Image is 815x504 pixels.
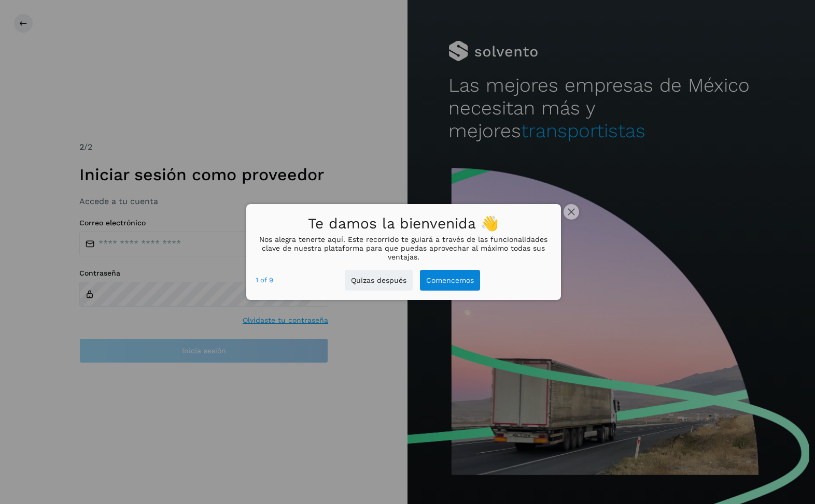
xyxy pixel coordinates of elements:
[256,275,273,286] div: step 1 of 9
[564,204,579,220] button: close,
[345,270,413,291] button: Quizas después
[256,212,552,236] h1: Te damos la bienvenida 👋
[420,270,480,291] button: Comencemos
[256,235,552,261] p: Nos alegra tenerte aquí. Este recorrido te guiará a través de las funcionalidades clave de nuestr...
[246,204,561,300] div: Te damos la bienvenida 👋Nos alegra tenerte aquí. Este recorrido te guiará a través de las funcion...
[256,275,273,286] div: 1 of 9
